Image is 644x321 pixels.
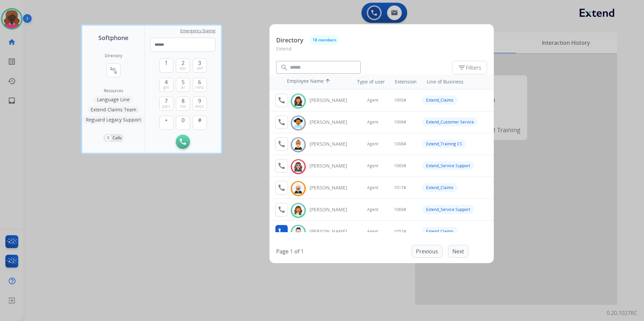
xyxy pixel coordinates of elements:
span: 2 [182,59,185,67]
button: # [193,116,207,130]
div: Extend_Customer Service [422,117,478,127]
p: Directory [276,36,303,45]
img: avatar [293,183,303,194]
button: 7pqrs [159,97,173,111]
div: [PERSON_NAME] [310,228,355,235]
p: Calls [112,135,122,141]
div: [PERSON_NAME] [310,141,355,147]
mat-icon: filter_list [458,64,466,72]
span: 5 [182,78,185,86]
button: 0Calls [103,134,124,142]
p: Extend [276,45,487,58]
span: Resources [104,88,123,94]
th: Extension [391,75,420,88]
span: mno [195,85,204,90]
div: [PERSON_NAME] [310,97,355,104]
mat-icon: call [278,96,286,104]
p: of [294,247,299,255]
img: avatar [293,205,303,216]
button: 2abc [176,59,190,73]
span: def [197,66,203,71]
button: 8tuv [176,97,190,111]
img: avatar [293,140,303,150]
span: Agent [367,229,378,234]
th: Employee Name [284,74,344,89]
span: Agent [367,98,378,103]
div: Extend_Service Support [422,161,474,170]
button: 6mno [193,78,207,92]
span: tuv [180,104,186,109]
span: 7 [165,97,168,105]
span: 1005# [394,98,406,103]
span: 1066# [394,207,406,212]
img: avatar [293,227,303,238]
span: wxyz [195,104,204,109]
button: Extend Claims Team [87,106,140,114]
span: 3 [198,59,201,67]
button: + [159,116,173,130]
span: 9 [198,97,201,105]
span: Agent [367,185,378,190]
span: Agent [367,141,378,147]
img: call-button [180,139,186,145]
span: Softphone [98,33,128,42]
span: 4 [165,78,168,86]
span: Filters [458,64,481,72]
mat-icon: search [280,64,288,72]
mat-icon: arrow_upward [324,78,332,86]
mat-icon: call [278,118,286,126]
span: 6 [198,78,201,86]
button: 5jkl [176,78,190,92]
button: 3def [193,59,207,73]
span: abc [180,66,186,71]
span: 1065# [394,163,406,169]
button: 1 [159,59,173,73]
div: [PERSON_NAME] [310,163,355,169]
span: Emergency Dialing [180,28,216,34]
span: 0 [182,116,185,124]
span: jkl [181,85,185,90]
div: Extend_Service Support [422,205,474,214]
img: avatar [293,118,303,128]
button: Agent Available. [275,225,288,238]
span: 1006# [394,119,406,125]
div: [PERSON_NAME] [310,119,355,126]
th: Type of user [348,75,388,88]
span: # [198,116,201,124]
div: [PERSON_NAME] [310,184,355,191]
mat-icon: call [278,184,286,192]
span: pqrs [162,104,170,109]
span: 1052# [394,229,406,234]
button: 0 [176,116,190,130]
p: 0 [105,135,111,141]
span: 1 [165,59,168,67]
div: [PERSON_NAME] [310,206,355,213]
p: 0.20.1027RC [607,309,637,317]
div: Extend_Claims [422,227,457,236]
div: Extend_Claims [422,96,457,105]
button: Reguard Legacy Support [83,116,144,124]
button: 4ghi [159,78,173,92]
mat-icon: call [278,140,286,148]
div: Extend_Claims [422,183,457,192]
div: Extend_Training CS [422,139,466,148]
span: 1008# [394,141,406,147]
button: 18 members [310,35,339,45]
mat-icon: call [278,227,286,236]
img: avatar [293,162,303,172]
span: Agent [367,163,378,169]
h2: Directory [105,53,122,59]
span: Agent [367,119,378,125]
span: 1017# [394,185,406,190]
button: Language Line [94,96,133,104]
span: ghi [163,85,169,90]
button: Filters [452,61,487,74]
th: Line of Business [423,75,490,88]
img: avatar [293,96,303,106]
span: 8 [182,97,185,105]
p: Page [276,247,289,255]
mat-icon: connect_without_contact [109,66,118,74]
span: + [165,116,168,124]
mat-icon: call [278,206,286,214]
mat-icon: call [278,162,286,170]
